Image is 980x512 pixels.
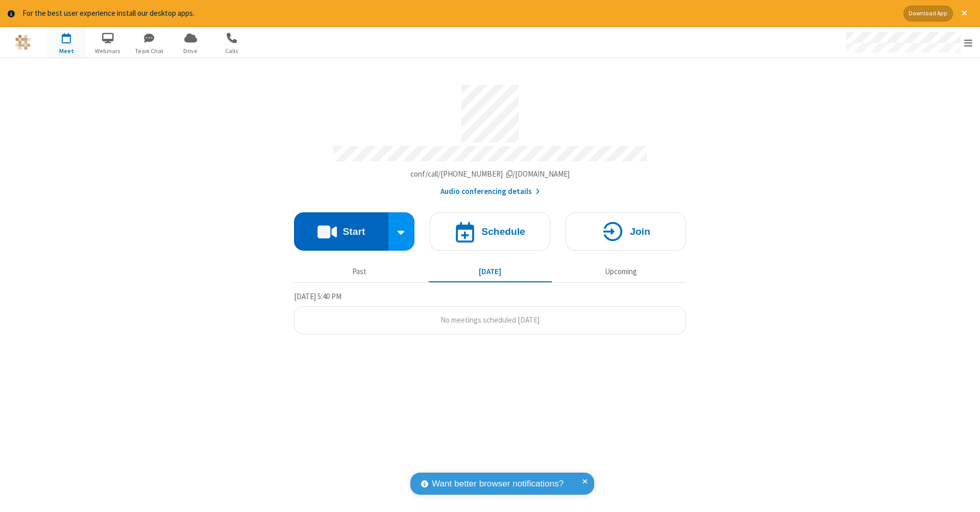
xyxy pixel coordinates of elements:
img: QA Selenium DO NOT DELETE OR CHANGE [15,35,31,50]
span: Drive [171,46,210,56]
button: Upcoming [559,262,682,282]
button: Audio conferencing details [440,186,540,198]
span: No meetings scheduled [DATE] [440,315,540,325]
div: Open menu [836,27,980,58]
button: Copy my meeting room linkCopy my meeting room link [410,168,570,180]
button: Logo [4,27,42,58]
span: Meet [47,46,86,56]
button: Schedule [430,212,550,251]
span: Team Chat [130,46,168,56]
span: [DATE] 5:40 PM [294,291,341,301]
div: Start conference options [388,212,415,251]
span: Want better browser notifications? [432,477,563,491]
button: Download App [903,6,953,21]
h4: Schedule [481,227,525,236]
button: Start [294,212,388,251]
section: Today's Meetings [294,290,686,334]
h4: Start [342,227,365,236]
button: Close alert [957,6,972,21]
button: [DATE] [429,262,552,282]
section: Account details [294,77,686,197]
h4: Join [630,227,650,236]
span: Calls [213,46,251,56]
div: For the best user experience install our desktop apps. [22,8,896,19]
span: Webinars [89,46,127,56]
button: Past [298,262,421,282]
span: Copy my meeting room link [410,169,570,179]
button: Join [566,212,686,251]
